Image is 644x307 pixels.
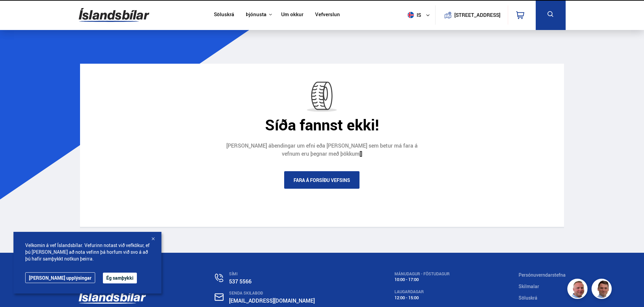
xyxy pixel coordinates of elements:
div: LAUGARDAGAR [394,289,450,294]
span: is [405,12,422,18]
div: 12:00 - 15:00 [394,295,450,300]
a: Söluskrá [214,11,234,19]
a: Um okkur [281,11,303,19]
a: [STREET_ADDRESS] [439,5,504,25]
div: SENDA SKILABOÐ [229,291,326,296]
button: is [405,5,435,25]
img: FbJEzSuNWCJXmdc-.webp [593,280,613,300]
a: Persónuverndarstefna [519,272,566,278]
img: svg+xml;base64,PHN2ZyB4bWxucz0iaHR0cDovL3d3dy53My5vcmcvMjAwMC9zdmciIHdpZHRoPSI1MTIiIGhlaWdodD0iNT... [408,12,414,18]
img: nHj8e-n-aHgjukTg.svg [215,293,224,301]
img: siFngHWaQ9KaOqBr.png [568,280,589,300]
img: n0V2lOsqF3l1V2iz.svg [215,274,223,282]
a: Vefverslun [315,11,340,19]
a: [PERSON_NAME] upplýsingar [25,272,95,283]
span: Velkomin á vef Íslandsbílar. Vefurinn notast við vefkökur, ef þú [PERSON_NAME] að nota vefinn þá ... [25,242,150,262]
a: [EMAIL_ADDRESS][DOMAIN_NAME] [229,297,315,304]
a: 537 5566 [229,278,252,285]
div: 10:00 - 17:00 [394,277,450,282]
button: [STREET_ADDRESS] [457,12,498,18]
div: Síða fannst ekki! [85,116,559,133]
button: Ég samþykki [103,273,137,283]
div: MÁNUDAGUR - FÖSTUDAGUR [394,272,450,276]
div: [PERSON_NAME] ábendingar um efni eða [PERSON_NAME] sem betur má fara á vefnum eru þegnar með þökkum [221,142,423,158]
img: G0Ugv5HjCgRt.svg [79,4,149,26]
a: Söluskrá [519,295,537,301]
a: Skilmalar [519,283,539,289]
button: Þjónusta [246,11,266,18]
a: Fara á forsíðu vefsins [284,171,359,189]
div: SÍMI [229,272,326,276]
a: [] [359,150,362,157]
